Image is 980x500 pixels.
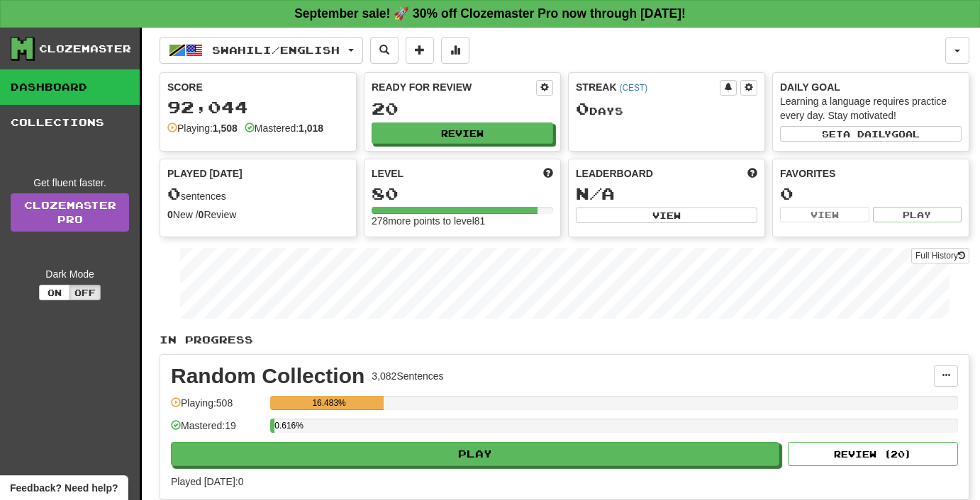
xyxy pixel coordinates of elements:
div: Learning a language requires practice every day. Stay motivated! [780,94,962,123]
button: More stats [441,37,469,64]
span: Leaderboard [576,166,653,181]
div: Day s [576,100,757,118]
div: Ready for Review [372,80,536,94]
a: ClozemasterPro [11,193,129,232]
div: Streak [576,80,720,94]
div: 3,082 Sentences [372,369,443,383]
a: (CEST) [619,83,647,93]
div: 16.483% [274,396,384,410]
div: Mastered: 19 [171,419,263,442]
span: 0 [167,183,181,203]
div: 278 more points to level 81 [372,214,553,228]
strong: 0 [199,209,204,220]
button: Review (20) [788,442,958,466]
span: Swahili / English [212,44,340,56]
div: Playing: 508 [171,396,263,419]
span: Open feedback widget [10,481,118,495]
div: Random Collection [171,365,364,387]
span: Played [DATE]: 0 [171,476,243,487]
div: Favorites [780,166,962,181]
div: 20 [372,100,553,118]
strong: 1,508 [213,123,238,134]
strong: September sale! 🚀 30% off Clozemaster Pro now through [DATE]! [294,6,686,21]
button: Seta dailygoal [780,126,962,142]
div: Score [167,80,349,94]
div: sentences [167,185,349,203]
div: New / Review [167,208,349,222]
button: Review [372,123,553,144]
span: a daily [843,129,891,139]
span: N/A [576,183,615,203]
div: Playing: [167,121,238,135]
span: 0 [576,98,589,118]
button: On [39,285,70,300]
div: Daily Goal [780,80,962,94]
button: Play [171,442,779,466]
div: Get fluent faster. [11,176,129,190]
p: In Progress [160,333,969,347]
button: View [780,207,869,222]
button: Add sentence to collection [406,37,434,64]
span: Played [DATE] [167,166,243,181]
button: Search sentences [370,37,399,64]
strong: 1,018 [299,123,323,134]
div: 80 [372,185,553,203]
button: Full History [911,248,969,263]
strong: 0 [167,209,173,220]
div: 0 [780,185,962,203]
div: Clozemaster [39,42,131,56]
div: Mastered: [245,121,323,135]
span: Level [372,166,403,181]
span: This week in points, UTC [747,166,757,181]
button: Off [69,285,101,300]
span: Score more points to level up [543,166,553,181]
div: Dark Mode [11,267,129,281]
button: Play [873,207,962,222]
button: View [576,208,757,223]
div: 92,044 [167,98,349,116]
button: Swahili/English [160,37,363,64]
